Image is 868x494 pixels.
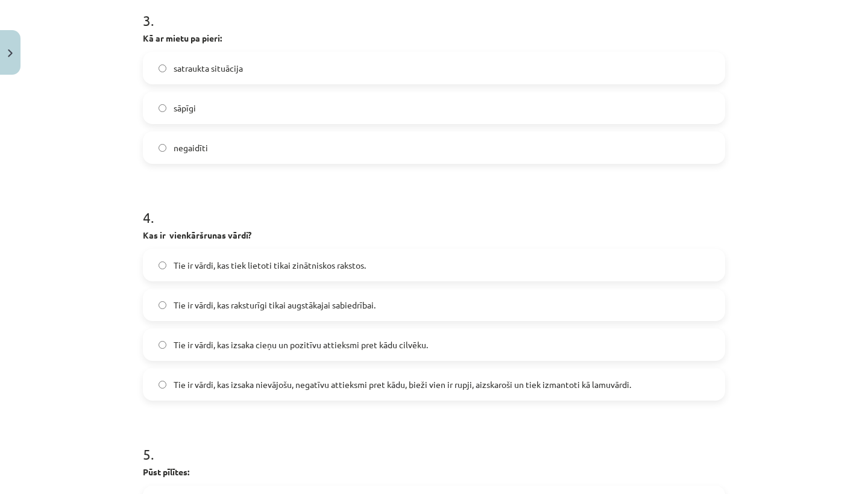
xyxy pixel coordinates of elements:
span: Tie ir vārdi, kas izsaka cieņu un pozitīvu attieksmi pret kādu cilvēku. [174,339,428,351]
span: Tie ir vārdi, kas izsaka nievājošu, negatīvu attieksmi pret kādu, bieži vien ir rupji, aizskaroši... [174,378,631,391]
h1: 5 . [143,425,725,462]
span: sāpīgi [174,102,196,114]
strong: Kas ir vienkāršrunas vārdi? [143,230,251,240]
input: sāpīgi [159,104,166,112]
input: negaidīti [159,144,166,152]
span: Tie ir vārdi, kas raksturīgi tikai augstākajai sabiedrībai. [174,299,376,311]
input: Tie ir vārdi, kas izsaka nievājošu, negatīvu attieksmi pret kādu, bieži vien ir rupji, aizskaroši... [159,381,166,389]
span: negaidīti [174,142,208,154]
strong: Kā ar mietu pa pieri: [143,33,222,43]
h1: 4 . [143,188,725,225]
span: satraukta situācija [174,62,243,75]
input: Tie ir vārdi, kas tiek lietoti tikai zinātniskos rakstos. [159,261,166,269]
span: Tie ir vārdi, kas tiek lietoti tikai zinātniskos rakstos. [174,259,366,272]
input: Tie ir vārdi, kas raksturīgi tikai augstākajai sabiedrībai. [159,301,166,309]
img: icon-close-lesson-0947bae3869378f0d4975bcd49f059093ad1ed9edebbc8119c70593378902aed.svg [8,49,13,57]
strong: Pūst pīlītes: [143,466,189,477]
input: Tie ir vārdi, kas izsaka cieņu un pozitīvu attieksmi pret kādu cilvēku. [159,341,166,349]
input: satraukta situācija [159,64,166,72]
